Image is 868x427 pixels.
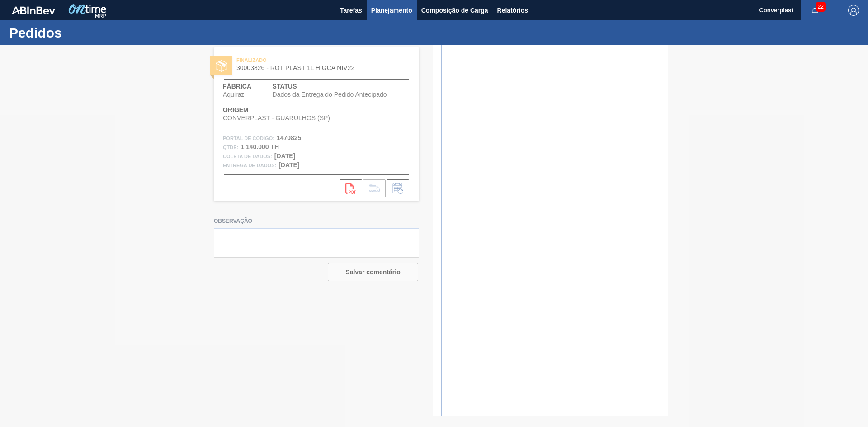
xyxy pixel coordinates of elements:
font: Composição de Carga [421,7,488,14]
font: Relatórios [497,7,528,14]
img: TNhmsLtSVTkK8tSr43FrP2fwEKptu5GPRR3wAAAABJRU5ErkJggg== [12,6,55,14]
font: Pedidos [9,25,62,40]
img: Sair [848,5,859,16]
button: Notificações [801,4,830,17]
font: 22 [818,4,824,10]
font: Planejamento [371,7,412,14]
font: Tarefas [340,7,362,14]
font: Converplast [759,7,793,14]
